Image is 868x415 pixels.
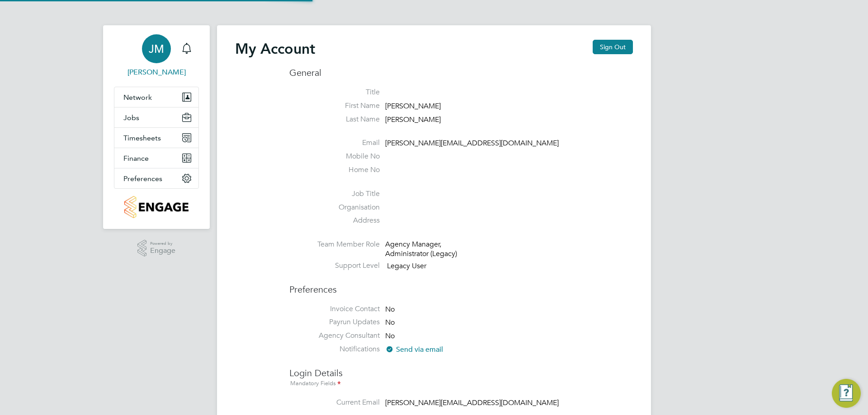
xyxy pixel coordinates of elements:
h3: Preferences [289,275,633,295]
label: First Name [289,101,380,111]
button: Engage Resource Center [832,379,861,408]
label: Notifications [289,345,380,354]
span: Powered by [150,240,175,247]
span: Finance [123,154,149,163]
span: [PERSON_NAME][EMAIL_ADDRESS][DOMAIN_NAME] [385,139,559,148]
label: Home No [289,165,380,175]
label: Team Member Role [289,240,380,249]
span: JM [149,43,164,55]
span: Josh Mattoo [114,67,199,78]
button: Jobs [114,107,198,127]
label: Payrun Updates [289,317,380,327]
label: Mobile No [289,152,380,161]
h3: General [289,67,633,79]
span: No [385,331,395,340]
button: Network [114,87,198,107]
label: Job Title [289,189,380,199]
span: No [385,318,395,327]
span: Network [123,93,152,102]
button: Sign Out [593,40,633,54]
label: Invoice Contact [289,304,380,314]
span: Engage [150,247,175,255]
img: weareseam-logo-retina.png [124,196,188,218]
span: [PERSON_NAME] [385,115,441,124]
span: [PERSON_NAME] [385,102,441,111]
label: Email [289,138,380,148]
label: Agency Consultant [289,331,380,340]
label: Organisation [289,203,380,212]
span: Preferences [123,174,162,183]
div: Agency Manager, Administrator (Legacy) [385,240,471,259]
label: Address [289,216,380,225]
span: Legacy User [387,261,426,270]
div: Mandatory Fields [289,379,633,389]
button: Preferences [114,168,198,188]
label: Last Name [289,115,380,124]
span: Send via email [385,345,443,354]
span: Timesheets [123,134,161,142]
button: Finance [114,148,198,168]
nav: Main navigation [103,25,210,229]
button: Timesheets [114,128,198,148]
label: Support Level [289,261,380,270]
span: Jobs [123,113,139,122]
h2: My Account [235,40,315,58]
h3: Login Details [289,358,633,389]
a: JM[PERSON_NAME] [114,34,199,78]
label: Title [289,88,380,97]
a: Powered byEngage [137,240,176,257]
span: [PERSON_NAME][EMAIL_ADDRESS][DOMAIN_NAME] [385,398,559,407]
label: Current Email [289,398,380,407]
a: Go to home page [114,196,199,218]
span: No [385,305,395,314]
